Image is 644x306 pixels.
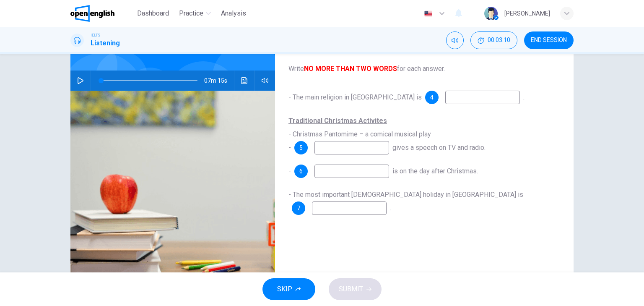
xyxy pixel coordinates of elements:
[531,37,567,44] span: END SESSION
[304,65,397,73] b: NO MORE THAN TWO WORDS
[299,168,303,174] span: 6
[179,8,203,18] span: Practice
[488,37,510,44] span: 00:03:10
[288,93,422,101] span: - The main religion in [GEOGRAPHIC_DATA] is
[446,31,464,49] div: Mute
[390,204,391,212] span: .
[470,31,517,49] div: Hide
[70,91,275,295] img: British Holidays
[470,31,517,49] button: 00:03:10
[288,117,431,152] span: - Christmas Pantomime – a comical musical play -
[392,144,486,152] span: gives a speech on TV and radio.
[238,71,251,91] button: Click to see the audio transcription
[176,6,214,21] button: Practice
[91,32,100,38] span: IELTS
[504,8,550,18] div: [PERSON_NAME]
[91,38,120,48] h1: Listening
[221,8,246,18] span: Analysis
[524,31,574,49] button: END SESSION
[288,167,291,175] span: -
[299,145,303,151] span: 5
[288,117,387,125] u: Traditional Christmas Activites
[277,283,292,295] span: SKIP
[218,6,249,21] button: Analysis
[392,167,478,175] span: is on the day after Christmas.
[288,44,560,74] span: Complete the notes below. Write for each answer.
[70,5,134,22] a: OpenEnglish logo
[297,205,300,211] span: 7
[70,5,114,22] img: OpenEnglish logo
[523,93,525,101] span: .
[484,7,498,20] img: Profile picture
[430,94,434,100] span: 4
[204,71,234,91] span: 07m 15s
[134,6,172,21] button: Dashboard
[423,10,434,17] img: en
[262,278,315,300] button: SKIP
[137,8,169,18] span: Dashboard
[288,191,523,199] span: - The most important [DEMOGRAPHIC_DATA] holiday in [GEOGRAPHIC_DATA] is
